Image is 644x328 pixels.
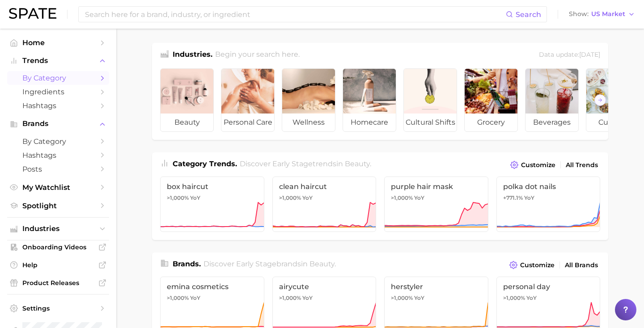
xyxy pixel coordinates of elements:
[22,101,94,110] span: Hashtags
[391,182,482,191] span: purple hair mask
[22,183,94,192] span: My Watchlist
[309,260,335,268] span: beauty
[240,160,371,168] span: Discover Early Stage trends in .
[160,68,214,132] a: beauty
[167,294,189,301] span: >1,000%
[384,177,488,232] a: purple hair mask>1,000% YoY
[22,57,94,65] span: Trends
[525,114,578,131] span: beverages
[22,202,94,210] span: Spotlight
[84,7,506,22] input: Search here for a brand, industry, or ingredient
[7,117,109,130] button: Brands
[167,282,258,291] span: emina cosmetics
[279,194,301,201] span: >1,000%
[7,276,109,290] a: Product Releases
[167,182,258,191] span: box haircut
[9,8,56,19] img: SPATE
[563,259,600,271] a: All Brands
[508,159,558,171] button: Customize
[22,243,94,251] span: Onboarding Videos
[7,162,109,176] a: Posts
[22,74,94,82] span: by Category
[520,261,555,269] span: Customize
[516,10,541,19] span: Search
[391,194,413,201] span: >1,000%
[7,54,109,67] button: Trends
[507,259,557,271] button: Customize
[173,160,237,168] span: Category Trends .
[345,160,370,168] span: beauty
[302,294,313,302] span: YoY
[565,261,598,269] span: All Brands
[167,194,189,201] span: >1,000%
[22,261,94,269] span: Help
[282,114,335,131] span: wellness
[403,68,457,132] a: cultural shifts
[173,260,201,268] span: Brands .
[22,137,94,146] span: by Category
[279,282,370,291] span: airycute
[7,181,109,194] a: My Watchlist
[203,260,336,268] span: Discover Early Stage brands in .
[343,68,396,132] a: homecare
[539,49,600,61] div: Data update: [DATE]
[22,38,94,47] span: Home
[525,68,579,132] a: beverages
[591,12,625,17] span: US Market
[526,294,537,302] span: YoY
[190,194,200,202] span: YoY
[7,302,109,315] a: Settings
[524,194,534,202] span: YoY
[7,258,109,272] a: Help
[563,159,600,171] a: All Trends
[272,177,377,232] a: clean haircut>1,000% YoY
[22,88,94,96] span: Ingredients
[521,161,555,169] span: Customize
[173,49,212,61] h1: Industries.
[567,8,637,20] button: ShowUS Market
[7,222,109,235] button: Industries
[465,114,517,131] span: grocery
[566,161,598,169] span: All Trends
[586,68,640,132] a: culinary
[161,114,213,131] span: beauty
[464,68,518,132] a: grocery
[569,12,589,17] span: Show
[7,85,109,99] a: Ingredients
[279,294,301,301] span: >1,000%
[22,120,94,128] span: Brands
[503,282,594,291] span: personal day
[279,182,370,191] span: clean haircut
[22,151,94,160] span: Hashtags
[7,99,109,113] a: Hashtags
[221,68,275,132] a: personal care
[22,225,94,233] span: Industries
[404,114,457,131] span: cultural shifts
[22,165,94,173] span: Posts
[7,135,109,148] a: by Category
[503,182,594,191] span: polka dot nails
[7,199,109,213] a: Spotlight
[190,294,200,302] span: YoY
[7,71,109,85] a: by Category
[302,194,313,202] span: YoY
[391,294,413,301] span: >1,000%
[282,68,335,132] a: wellness
[503,294,525,301] span: >1,000%
[586,114,639,131] span: culinary
[391,282,482,291] span: herstyler
[496,177,601,232] a: polka dot nails+771.1% YoY
[414,294,424,302] span: YoY
[414,194,424,202] span: YoY
[594,94,606,106] button: Scroll Right
[343,114,396,131] span: homecare
[215,49,300,61] h2: Begin your search here.
[22,279,94,287] span: Product Releases
[7,36,109,50] a: Home
[22,304,94,312] span: Settings
[160,177,264,232] a: box haircut>1,000% YoY
[7,240,109,254] a: Onboarding Videos
[503,194,523,201] span: +771.1%
[221,114,274,131] span: personal care
[7,148,109,162] a: Hashtags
